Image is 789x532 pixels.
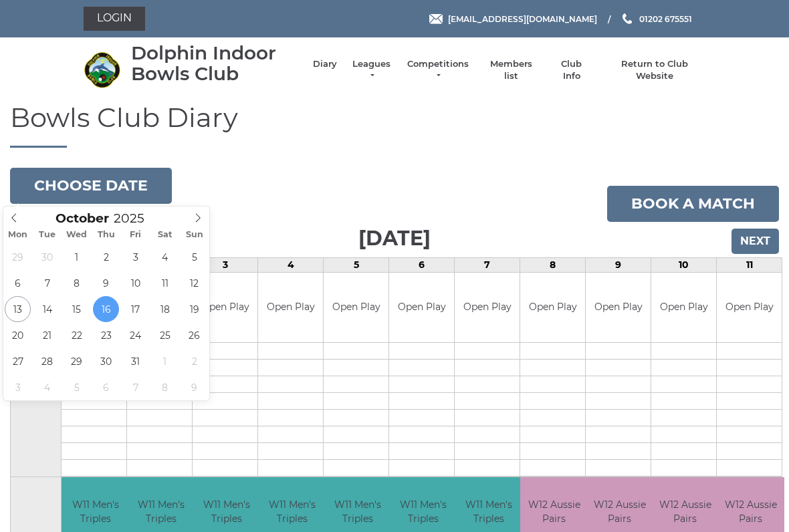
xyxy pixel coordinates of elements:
span: November 7, 2025 [122,374,148,400]
span: September 29, 2025 [5,244,31,270]
span: October 5, 2025 [181,244,207,270]
td: Open Play [586,273,651,343]
td: 11 [717,257,782,272]
td: 10 [651,257,717,272]
span: October 3, 2025 [122,244,148,270]
span: Tue [33,231,62,239]
span: October 14, 2025 [34,296,60,322]
td: 3 [193,257,258,272]
td: 6 [389,257,455,272]
span: October 9, 2025 [93,270,119,296]
span: October 11, 2025 [152,270,178,296]
span: October 27, 2025 [5,348,31,374]
span: Sat [150,231,180,239]
a: Diary [313,58,337,70]
span: October 20, 2025 [5,322,31,348]
td: Open Play [324,273,388,343]
td: Open Play [651,273,716,343]
span: October 21, 2025 [34,322,60,348]
a: Login [84,7,145,31]
span: 01202 675551 [639,13,692,23]
a: Club Info [552,58,591,82]
span: Fri [121,231,150,239]
span: October 30, 2025 [93,348,119,374]
span: October 16, 2025 [93,296,119,322]
span: October 24, 2025 [122,322,148,348]
td: Open Play [193,273,257,343]
a: Book a match [607,186,779,222]
span: November 3, 2025 [5,374,31,400]
span: Thu [92,231,121,239]
span: October 28, 2025 [34,348,60,374]
span: October 7, 2025 [34,270,60,296]
td: Open Play [258,273,323,343]
span: October 4, 2025 [152,244,178,270]
img: Phone us [623,13,632,24]
span: Mon [3,231,33,239]
a: Return to Club Website [604,58,705,82]
a: Members list [483,58,538,82]
td: 5 [324,257,389,272]
td: 9 [586,257,651,272]
h1: Bowls Club Diary [10,103,779,148]
span: October 15, 2025 [64,296,90,322]
span: October 29, 2025 [64,348,90,374]
span: November 9, 2025 [181,374,207,400]
span: November 8, 2025 [152,374,178,400]
span: November 5, 2025 [64,374,90,400]
span: October 22, 2025 [64,322,90,348]
span: November 1, 2025 [152,348,178,374]
span: Sun [180,231,209,239]
a: Phone us 01202 675551 [621,13,692,25]
span: October 17, 2025 [122,296,148,322]
span: October 8, 2025 [64,270,90,296]
span: October 2, 2025 [93,244,119,270]
span: October 26, 2025 [181,322,207,348]
button: Choose date [10,168,172,204]
span: September 30, 2025 [34,244,60,270]
img: Dolphin Indoor Bowls Club [84,51,120,88]
span: [EMAIL_ADDRESS][DOMAIN_NAME] [448,13,597,23]
span: October 25, 2025 [152,322,178,348]
input: Scroll to increment [109,211,161,226]
span: November 2, 2025 [181,348,207,374]
span: October 12, 2025 [181,270,207,296]
input: Next [731,229,779,254]
a: Email [EMAIL_ADDRESS][DOMAIN_NAME] [429,13,597,25]
span: October 6, 2025 [5,270,31,296]
a: Competitions [406,58,470,82]
span: October 19, 2025 [181,296,207,322]
span: Scroll to increment [55,213,109,225]
span: October 1, 2025 [64,244,90,270]
span: October 23, 2025 [93,322,119,348]
td: 8 [520,257,586,272]
span: Wed [62,231,92,239]
span: October 13, 2025 [5,296,31,322]
span: October 31, 2025 [122,348,148,374]
div: Dolphin Indoor Bowls Club [131,43,300,84]
td: Open Play [717,273,782,343]
td: 7 [455,257,520,272]
span: October 18, 2025 [152,296,178,322]
span: November 6, 2025 [93,374,119,400]
td: Open Play [520,273,585,343]
a: Leagues [350,58,392,82]
span: November 4, 2025 [34,374,60,400]
img: Email [429,14,443,24]
td: 4 [258,257,324,272]
td: Open Play [389,273,454,343]
span: October 10, 2025 [122,270,148,296]
td: Open Play [455,273,520,343]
